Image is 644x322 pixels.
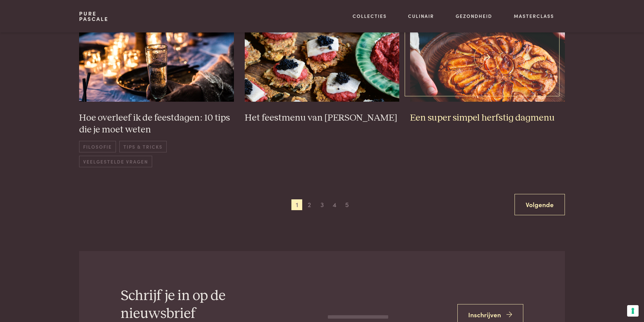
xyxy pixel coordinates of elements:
[245,13,400,167] a: _DSC8293 Het feestmenu van [PERSON_NAME]
[245,13,400,101] img: _DSC8293
[408,13,434,20] a: Culinair
[304,199,315,210] span: 2
[79,141,116,152] span: Filosofie
[329,199,340,210] span: 4
[514,13,554,20] a: Masterclass
[456,13,492,20] a: Gezondheid
[79,156,152,167] span: Veelgestelde vragen
[627,305,639,317] button: Uw voorkeuren voor toestemming voor trackingtechnologieën
[119,141,166,152] span: Tips & Tricks
[245,112,400,124] h3: Het feestmenu van [PERSON_NAME]
[291,199,302,210] span: 1
[515,194,565,215] a: Volgende
[410,112,565,124] h3: Een super simpel herfstig dagmenu
[79,13,234,101] img: 322966365_672122701124175_6822491702143303352_n
[353,13,387,20] a: Collecties
[79,11,109,22] a: PurePascale
[79,112,234,135] h3: Hoe overleef ik de feestdagen: 10 tips die je moet weten
[79,13,234,167] a: 322966365_672122701124175_6822491702143303352_n Hoe overleef ik de feestdagen: 10 tips die je moe...
[342,199,353,210] span: 5
[410,13,565,101] img: Tarte_tatin
[317,199,328,210] span: 3
[410,13,565,167] a: Tarte_tatin Een super simpel herfstig dagmenu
